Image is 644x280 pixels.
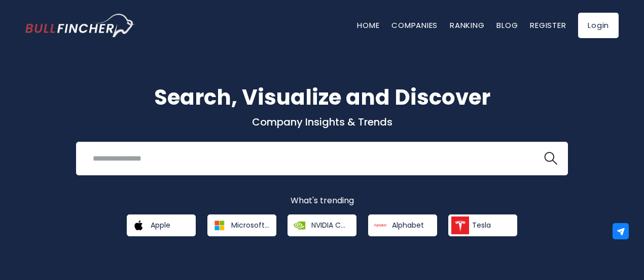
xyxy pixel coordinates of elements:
[25,14,134,37] a: Go to homepage
[544,152,557,165] img: search icon
[530,20,566,30] a: Register
[368,214,437,236] a: Alphabet
[391,20,438,30] a: Companies
[25,14,135,37] img: Bullfincher logo
[25,81,619,113] h1: Search, Visualize and Discover
[578,13,619,38] a: Login
[357,20,379,30] a: Home
[25,115,619,129] p: Company Insights & Trends
[231,221,269,230] span: Microsoft Corporation
[392,221,424,230] span: Alphabet
[25,196,619,206] p: What's trending
[127,214,196,236] a: Apple
[151,221,170,230] span: Apple
[450,20,484,30] a: Ranking
[448,214,517,236] a: Tesla
[288,214,356,236] a: NVIDIA Corporation
[496,20,518,30] a: Blog
[472,221,491,230] span: Tesla
[207,214,276,236] a: Microsoft Corporation
[311,221,349,230] span: NVIDIA Corporation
